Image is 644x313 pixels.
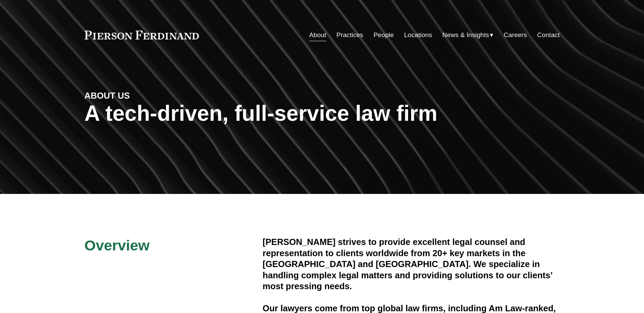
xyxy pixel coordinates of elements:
a: folder dropdown [442,29,494,42]
span: News & Insights [442,29,489,41]
a: Practices [336,29,363,42]
h1: A tech-driven, full-service law firm [85,101,560,126]
a: Locations [404,29,432,42]
a: Careers [504,29,527,42]
strong: ABOUT US [85,91,130,100]
a: People [373,29,394,42]
a: About [309,29,326,42]
span: Overview [85,237,150,253]
a: Contact [537,29,559,42]
h4: [PERSON_NAME] strives to provide excellent legal counsel and representation to clients worldwide ... [263,236,560,292]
